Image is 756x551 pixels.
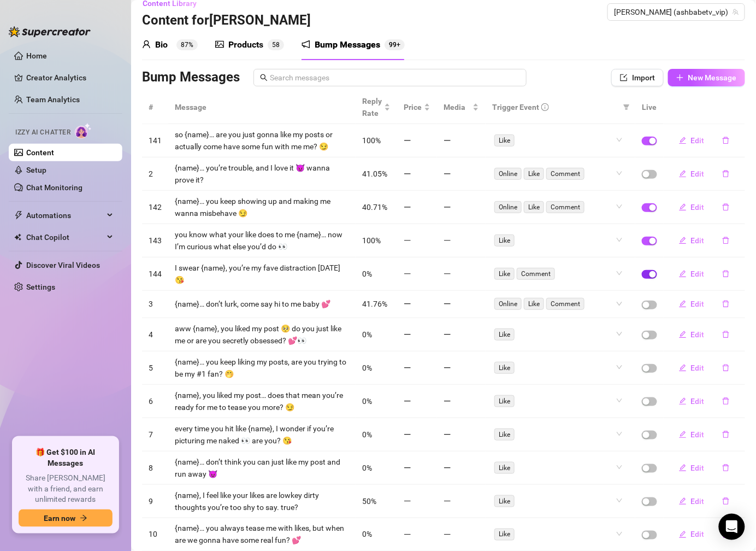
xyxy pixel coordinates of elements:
button: New Message [668,69,745,86]
span: minus [444,137,451,144]
button: Edit [670,359,713,377]
span: minus [444,170,451,178]
span: edit [679,431,687,438]
span: New Message [688,73,737,82]
span: edit [679,300,687,308]
span: Like [494,235,515,247]
span: edit [679,464,687,472]
button: Edit [670,392,713,410]
td: 2 [142,157,168,191]
span: minus [444,497,451,505]
span: edit [679,364,687,372]
span: 8 [276,41,280,49]
td: aww {name}, you liked my post 🥺 do you just like me or are you secretly obsessed? 💕👀 [168,318,356,351]
span: picture [215,40,224,49]
td: so {name}… are you just gonna like my posts or actually come have some fun with me me? 😏 [168,124,356,157]
span: minus [404,203,411,211]
a: Creator Analytics [26,69,114,86]
span: delete [722,137,730,144]
span: Like [524,168,544,180]
span: minus [404,170,411,178]
span: Like [494,429,515,441]
th: Reply Rate [356,91,397,124]
img: AI Chatter [75,123,92,139]
span: Edit [691,330,705,339]
button: Edit [670,232,713,249]
span: delete [722,464,730,472]
span: delete [722,300,730,308]
td: 4 [142,318,168,351]
span: thunderbolt [14,211,23,220]
td: 7 [142,418,168,452]
button: delete [713,459,739,477]
button: Edit [670,198,713,216]
button: Edit [670,459,713,477]
td: 3 [142,291,168,318]
img: logo-BBDzfeDw.svg [9,26,91,37]
span: delete [722,170,730,178]
span: minus [404,237,411,244]
span: Like [494,462,515,474]
span: Earn now [44,514,75,523]
td: 8 [142,452,168,485]
h3: Content for [PERSON_NAME] [142,12,311,30]
span: Edit [691,236,705,245]
button: Edit [670,265,713,283]
span: Media [444,101,470,113]
button: delete [713,295,739,313]
button: Edit [670,493,713,510]
span: filter [623,104,630,110]
span: minus [444,270,451,278]
span: minus [404,464,411,472]
button: delete [713,232,739,249]
span: minus [404,270,411,278]
button: delete [713,326,739,343]
a: Team Analytics [26,95,80,104]
span: delete [722,331,730,338]
span: Edit [691,203,705,212]
a: Settings [26,283,55,291]
button: Import [611,69,664,86]
span: Online [494,298,522,310]
button: delete [713,132,739,149]
span: Edit [691,169,705,178]
span: minus [444,300,451,308]
a: Setup [26,166,46,174]
span: 🎁 Get $100 in AI Messages [19,447,113,468]
td: {name}… don’t think you can just like my post and run away 😈 [168,452,356,485]
td: 143 [142,224,168,257]
span: minus [444,464,451,472]
img: Chat Copilot [14,233,21,241]
span: 41.76% [362,300,387,308]
span: 0% [362,530,372,539]
h3: Bump Messages [142,69,240,86]
span: Edit [691,397,705,406]
span: Share [PERSON_NAME] with a friend, and earn unlimited rewards [19,473,113,505]
span: Like [494,268,515,280]
span: edit [679,203,687,211]
sup: 123 [385,39,405,50]
span: 100% [362,136,381,145]
span: minus [444,203,451,211]
span: edit [679,497,687,505]
button: delete [713,493,739,510]
span: Chat Copilot [26,228,104,246]
a: Home [26,51,47,60]
span: minus [444,531,451,538]
span: filter [621,99,632,115]
span: Online [494,168,522,180]
button: Edit [670,132,713,149]
sup: 58 [268,39,284,50]
span: Price [404,101,422,113]
span: 50% [362,497,376,506]
span: minus [404,497,411,505]
button: delete [713,359,739,377]
div: Bump Messages [315,38,380,51]
button: Edit [670,326,713,343]
th: Message [168,91,356,124]
button: delete [713,426,739,443]
span: delete [722,364,730,372]
span: user [142,40,151,49]
span: 0% [362,364,372,372]
button: Edit [670,526,713,543]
